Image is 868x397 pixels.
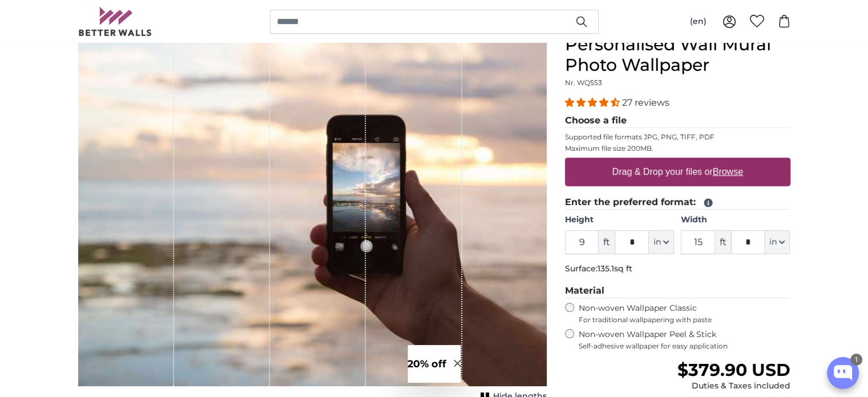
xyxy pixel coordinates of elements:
[677,359,790,380] span: $379.90 USD
[78,7,152,36] img: Betterwalls
[827,357,859,389] button: Open chatbox
[607,161,747,183] label: Drag & Drop your files or
[599,230,615,254] span: ft
[622,97,669,108] span: 27 reviews
[597,263,632,274] span: 135.1sq ft
[565,34,790,75] h1: Personalised Wall Mural Photo Wallpaper
[653,236,661,248] span: in
[565,284,790,298] legend: Material
[565,114,790,128] legend: Choose a file
[565,263,790,275] p: Surface:
[565,195,790,210] legend: Enter the preferred format:
[565,133,790,142] p: Supported file formats JPG, PNG, TIFF, PDF
[579,342,790,351] span: Self-adhesive wallpaper for easy application
[565,78,602,87] span: Nr. WQ553
[681,11,716,32] button: (en)
[565,97,622,108] span: 4.41 stars
[713,167,743,177] u: Browse
[769,236,777,248] span: in
[565,214,674,226] label: Height
[765,230,790,254] button: in
[579,303,790,324] label: Non-woven Wallpaper Classic
[677,380,790,392] div: Duties & Taxes included
[715,230,731,254] span: ft
[681,214,790,226] label: Width
[579,315,790,324] span: For traditional wallpapering with paste
[579,329,790,351] label: Non-woven Wallpaper Peel & Stick
[649,230,674,254] button: in
[565,144,790,153] p: Maximum file size 200MB.
[850,354,862,366] div: 1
